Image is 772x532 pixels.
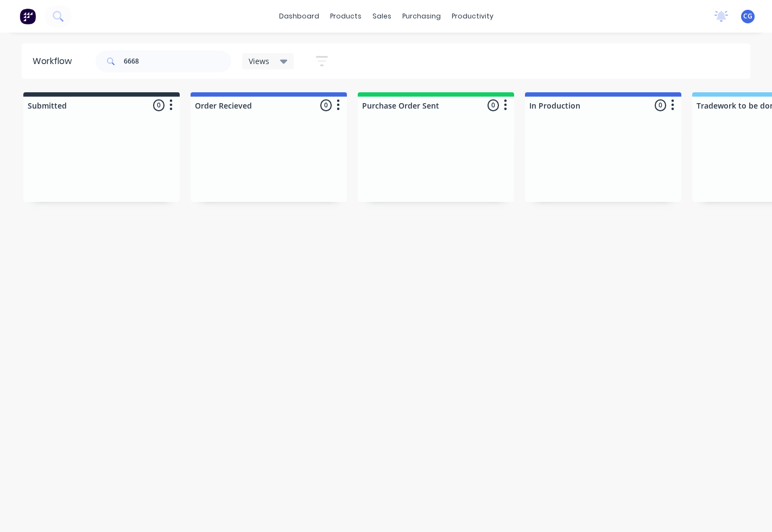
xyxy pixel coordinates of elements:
div: Workflow [33,55,77,68]
a: dashboard [274,8,325,24]
span: Views [249,55,269,67]
div: sales [367,8,397,24]
img: Factory [20,8,36,24]
div: purchasing [397,8,446,24]
span: CG [743,11,752,21]
input: Search for orders... [124,50,231,72]
div: productivity [446,8,499,24]
div: products [325,8,367,24]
